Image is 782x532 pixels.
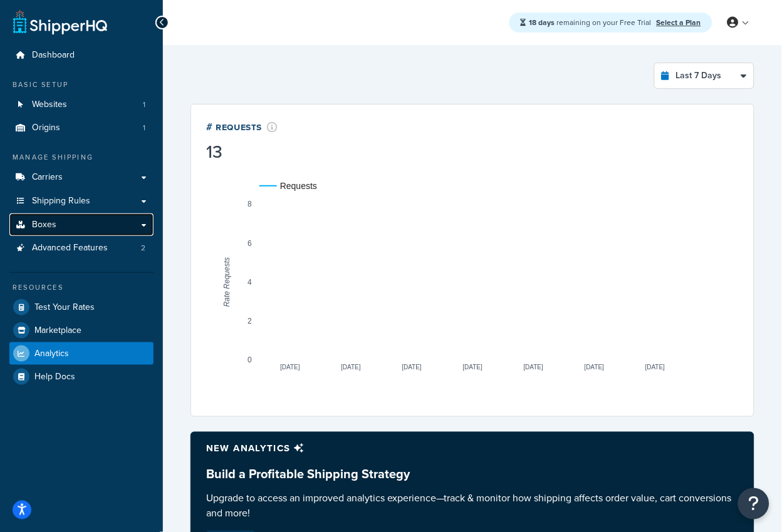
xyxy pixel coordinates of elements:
[34,349,69,359] span: Analytics
[9,166,154,189] a: Carriers
[9,282,154,293] div: Resources
[402,364,422,371] text: [DATE]
[206,143,278,161] div: 13
[34,302,95,313] span: Test Your Rates
[32,123,60,133] span: Origins
[32,220,56,230] span: Boxes
[9,116,154,140] a: Origins1
[529,17,555,28] strong: 18 days
[341,364,361,371] text: [DATE]
[143,123,145,133] span: 1
[32,50,75,61] span: Dashboard
[524,364,544,371] text: [DATE]
[206,120,278,134] div: # Requests
[32,100,67,110] span: Websites
[248,278,252,287] text: 4
[206,440,739,458] p: New analytics
[32,172,63,183] span: Carriers
[9,93,154,116] li: Websites
[143,100,145,110] span: 1
[222,257,231,307] text: Rate Requests
[248,200,252,209] text: 8
[248,356,252,365] text: 0
[9,213,154,237] a: Boxes
[32,196,90,207] span: Shipping Rules
[9,237,154,260] a: Advanced Features2
[32,243,108,253] span: Advanced Features
[738,488,769,519] button: Open Resource Center
[657,17,701,28] a: Select a Plan
[248,239,252,248] text: 6
[206,491,739,521] p: Upgrade to access an improved analytics experience—track & monitor how shipping affects order val...
[206,163,739,401] svg: A chart.
[9,116,154,140] li: Origins
[463,364,483,371] text: [DATE]
[9,319,154,342] a: Marketplace
[280,364,300,371] text: [DATE]
[9,79,154,90] div: Basic Setup
[9,190,154,213] a: Shipping Rules
[9,296,154,319] a: Test Your Rates
[645,364,665,371] text: [DATE]
[248,317,252,325] text: 2
[141,243,145,253] span: 2
[585,364,605,371] text: [DATE]
[9,93,154,116] a: Websites1
[9,366,154,388] a: Help Docs
[34,372,75,382] span: Help Docs
[9,44,154,67] a: Dashboard
[9,237,154,260] li: Advanced Features
[206,468,739,481] h3: Build a Profitable Shipping Strategy
[34,325,81,336] span: Marketplace
[9,152,154,163] div: Manage Shipping
[9,342,154,365] a: Analytics
[529,17,654,28] span: remaining on your Free Trial
[280,181,317,191] text: Requests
